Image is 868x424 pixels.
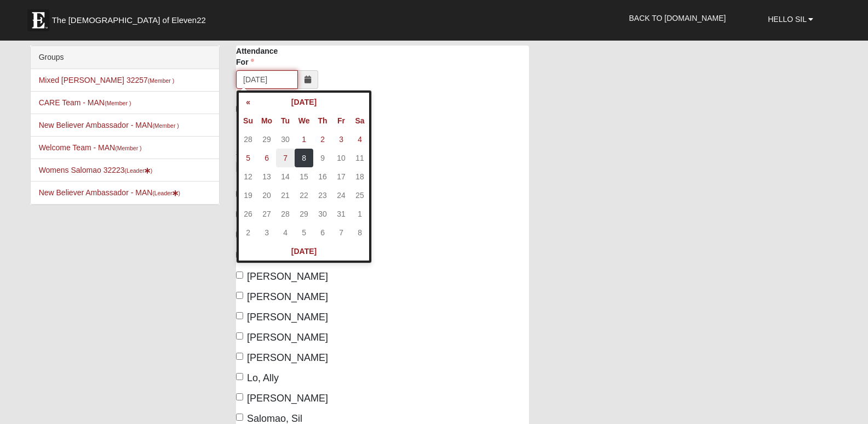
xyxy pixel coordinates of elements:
th: Th [313,111,332,130]
span: The [DEMOGRAPHIC_DATA] of Eleven22 [52,15,206,26]
small: (Member ) [105,100,131,106]
td: 4 [276,223,295,242]
span: [PERSON_NAME] [247,393,328,404]
a: Welcome Team - MAN(Member ) [39,143,142,152]
a: Back to [DOMAIN_NAME] [621,4,734,32]
small: (Member ) [152,122,179,129]
input: [PERSON_NAME] [236,393,243,400]
th: [DATE] [257,93,350,111]
td: 8 [350,223,369,242]
td: 5 [239,149,257,167]
td: 5 [295,223,313,242]
td: 30 [276,130,295,149]
a: CARE Team - MAN(Member ) [39,98,131,107]
span: [PERSON_NAME] [247,332,328,343]
a: New Believer Ambassador - MAN(Leader) [39,188,180,197]
span: Lo, Ally [247,372,279,383]
div: Groups [31,46,219,69]
a: Mixed [PERSON_NAME] 32257(Member ) [39,76,175,84]
th: « [239,93,257,111]
td: 31 [332,205,350,223]
small: (Leader ) [125,167,153,174]
td: 4 [350,130,369,149]
td: 23 [313,186,332,205]
td: 12 [239,167,257,186]
td: 17 [332,167,350,186]
span: Hello Sil [768,15,806,24]
a: Hello Sil [760,5,821,33]
small: (Leader ) [152,190,180,196]
a: Womens Salomao 32223(Leader) [39,166,153,174]
td: 20 [257,186,276,205]
th: Mo [257,111,276,130]
span: [PERSON_NAME] [247,312,328,323]
th: [DATE] [239,242,369,261]
input: [PERSON_NAME] [236,312,243,319]
th: We [295,111,313,130]
td: 14 [276,167,295,186]
input: [PERSON_NAME] [236,272,243,279]
a: New Believer Ambassador - MAN(Member ) [39,121,179,129]
span: [PERSON_NAME] [247,352,328,363]
td: 6 [313,223,332,242]
td: 2 [313,130,332,149]
td: 26 [239,205,257,223]
td: 30 [313,205,332,223]
td: 6 [257,149,276,167]
td: 29 [295,205,313,223]
td: 9 [313,149,332,167]
td: 29 [257,130,276,149]
td: 2 [239,223,257,242]
td: 21 [276,186,295,205]
th: Sa [350,111,369,130]
td: 25 [350,186,369,205]
td: 15 [295,167,313,186]
td: 19 [239,186,257,205]
td: 10 [332,149,350,167]
td: 16 [313,167,332,186]
td: 7 [276,149,295,167]
td: 24 [332,186,350,205]
span: [PERSON_NAME] [247,291,328,302]
td: 1 [295,130,313,149]
td: 3 [332,130,350,149]
td: 28 [239,130,257,149]
label: Attendance For [236,46,297,67]
input: [PERSON_NAME] [236,332,243,340]
td: 28 [276,205,295,223]
a: The [DEMOGRAPHIC_DATA] of Eleven22 [22,4,241,31]
th: Fr [332,111,350,130]
input: Lo, Ally [236,373,243,380]
th: Tu [276,111,295,130]
td: 1 [350,205,369,223]
span: [PERSON_NAME] [247,271,328,282]
img: Eleven22 logo [27,9,49,31]
td: 3 [257,223,276,242]
td: 22 [295,186,313,205]
td: 11 [350,149,369,167]
td: 8 [295,149,313,167]
td: 13 [257,167,276,186]
th: Su [239,111,257,130]
td: 18 [350,167,369,186]
input: [PERSON_NAME] [236,353,243,360]
small: (Member ) [148,77,174,84]
input: [PERSON_NAME] [236,292,243,299]
td: 7 [332,223,350,242]
small: (Member ) [115,145,141,151]
td: 27 [257,205,276,223]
